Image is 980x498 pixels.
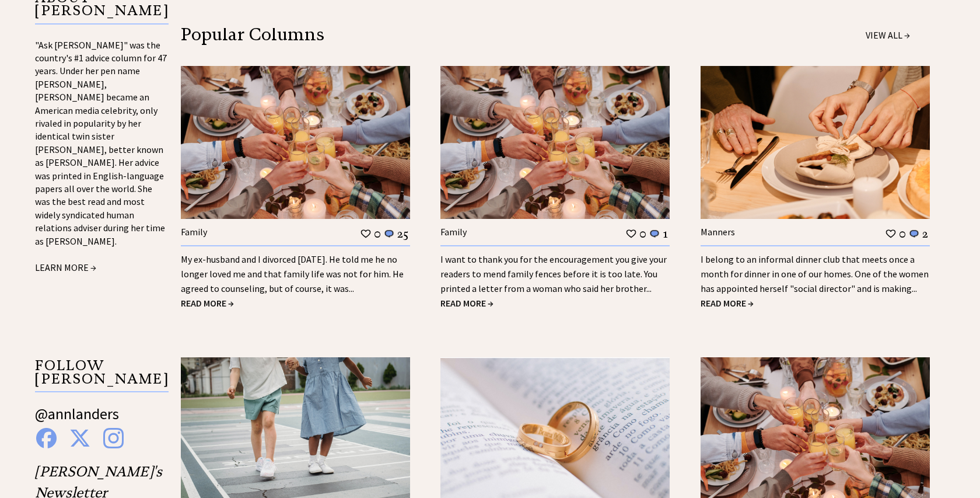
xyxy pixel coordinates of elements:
p: FOLLOW [PERSON_NAME] [35,359,169,392]
img: family.jpg [440,66,670,219]
td: 2 [922,226,929,241]
div: "Ask [PERSON_NAME]" was the country's #1 advice column for 47 years. Under her pen name [PERSON_N... [35,39,169,276]
img: message_round%201.png [908,229,920,239]
div: Popular Columns [181,28,639,41]
a: Manners [701,226,735,238]
img: facebook%20blue.png [36,428,57,448]
td: 1 [662,226,668,241]
td: 0 [639,226,647,241]
img: message_round%201.png [383,229,395,239]
a: I want to thank you for the encouragement you give your readers to mend family fences before it i... [440,253,667,294]
td: 0 [373,226,381,241]
img: family.jpg [181,66,410,219]
a: READ MORE → [701,297,754,309]
img: heart_outline%201.png [625,228,637,239]
a: My ex-husband and I divorced [DATE]. He told me he no longer loved me and that family life was no... [181,253,404,294]
a: I belong to an informal dinner club that meets once a month for dinner in one of our homes. One o... [701,253,929,294]
a: LEARN MORE → [35,262,96,273]
img: x%20blue.png [69,428,90,448]
a: @annlanders [35,404,119,435]
a: VIEW ALL → [866,29,910,41]
a: Family [181,226,207,238]
img: manners.jpg [701,66,930,219]
img: heart_outline%201.png [885,228,897,239]
td: 25 [397,226,409,241]
td: 0 [898,226,907,241]
a: READ MORE → [181,297,234,309]
img: instagram%20blue.png [103,428,124,448]
a: Family [440,226,467,238]
img: heart_outline%201.png [360,228,372,239]
a: READ MORE → [440,297,494,309]
img: message_round%201.png [649,229,660,239]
